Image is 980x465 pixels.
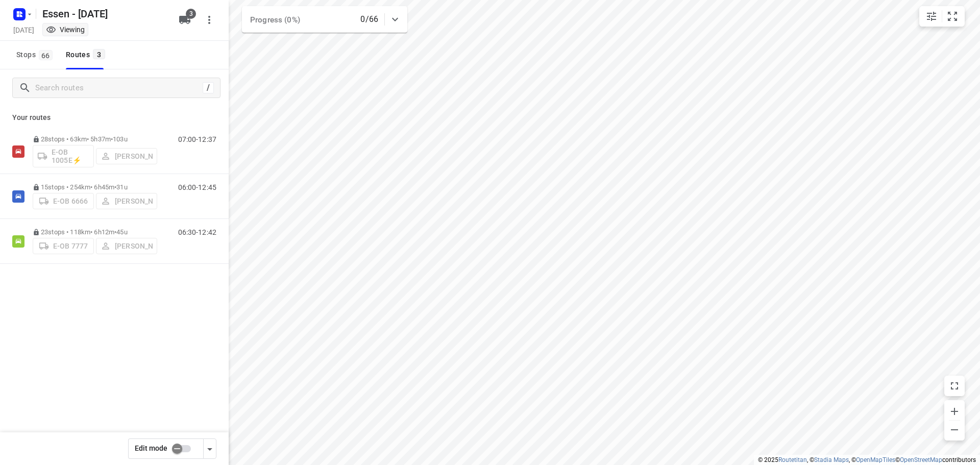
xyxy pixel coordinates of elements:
p: Your routes [12,112,216,123]
button: Map settings [921,6,942,27]
div: Driver app settings [204,442,216,455]
span: Progress (0%) [250,15,300,25]
span: • [114,228,116,236]
div: Routes [66,48,108,61]
div: Progress (0%)0/66 [242,6,407,33]
span: 45u [116,228,127,236]
input: Search routes [35,80,203,96]
p: 23 stops • 118km • 6h12m [33,228,157,236]
button: Fit zoom [942,6,963,27]
p: 28 stops • 63km • 5h37m [33,135,157,143]
button: 3 [175,10,195,30]
div: / [203,82,214,93]
span: Edit mode [135,444,167,452]
div: You are currently in view mode. To make any changes, go to edit project. [46,25,85,35]
a: Stadia Maps [814,456,849,463]
li: © 2025 , © , © © contributors [758,456,976,463]
span: 103u [113,135,128,143]
div: small contained button group [919,6,965,27]
a: Routetitan [778,456,807,463]
span: 31u [116,183,127,191]
span: • [114,183,116,191]
a: OpenStreetMap [900,456,942,463]
p: 06:00-12:45 [178,183,216,191]
span: 66 [39,50,53,60]
span: • [111,135,113,143]
p: 15 stops • 254km • 6h45m [33,183,157,191]
p: 0/66 [360,13,378,26]
span: Stops [16,48,56,61]
p: 06:30-12:42 [178,228,216,236]
button: More [199,10,219,30]
p: 07:00-12:37 [178,135,216,143]
a: OpenMapTiles [856,456,895,463]
span: 3 [186,9,196,19]
span: 3 [93,49,105,59]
